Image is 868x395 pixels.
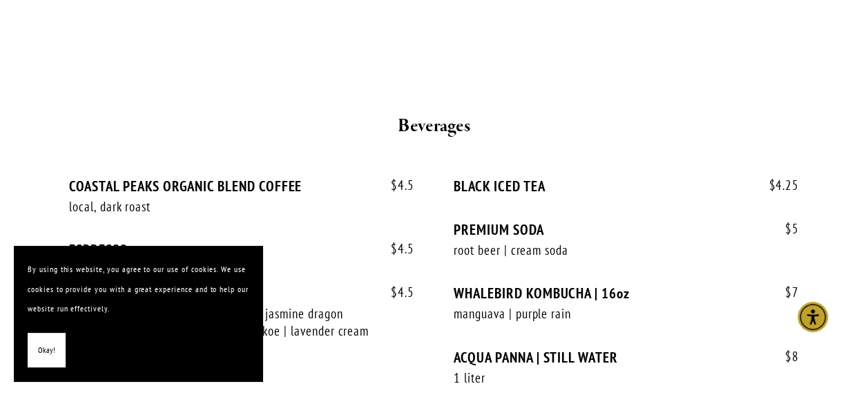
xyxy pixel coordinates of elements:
div: WHALEBIRD KOMBUCHA | 16oz [454,285,799,302]
div: Accessibility Menu [798,302,828,332]
div: manguava | purple rain [454,305,760,322]
strong: Beverages [398,114,470,138]
div: local, dark roast [69,198,375,215]
span: $ [391,284,398,300]
span: 4.25 [755,177,799,193]
div: ACQUA PANNA | STILL WATER [454,349,799,366]
span: $ [391,240,398,257]
span: Okay! [38,340,55,360]
div: BLACK ICED TEA [454,177,799,195]
span: $ [391,177,398,193]
section: Cookie banner [14,246,262,381]
span: 8 [771,349,799,365]
div: root beer | cream soda [454,242,760,259]
span: $ [785,284,792,300]
span: $ [785,220,792,237]
div: PREMIUM SODA [454,221,799,238]
span: 4.5 [377,285,414,300]
p: By using this website, you agree to our use of cookies. We use cookies to provide you with a grea... [28,260,249,319]
span: 7 [771,285,799,300]
span: $ [769,177,775,193]
span: $ [785,348,792,365]
div: 1 liter [454,369,760,387]
span: 5 [771,221,799,237]
div: ESPRESSO [69,241,414,258]
span: 4.5 [377,177,414,193]
span: 4.5 [377,241,414,257]
div: COASTAL PEAKS ORGANIC BLEND COFFEE [69,177,414,195]
button: Okay! [28,333,66,368]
